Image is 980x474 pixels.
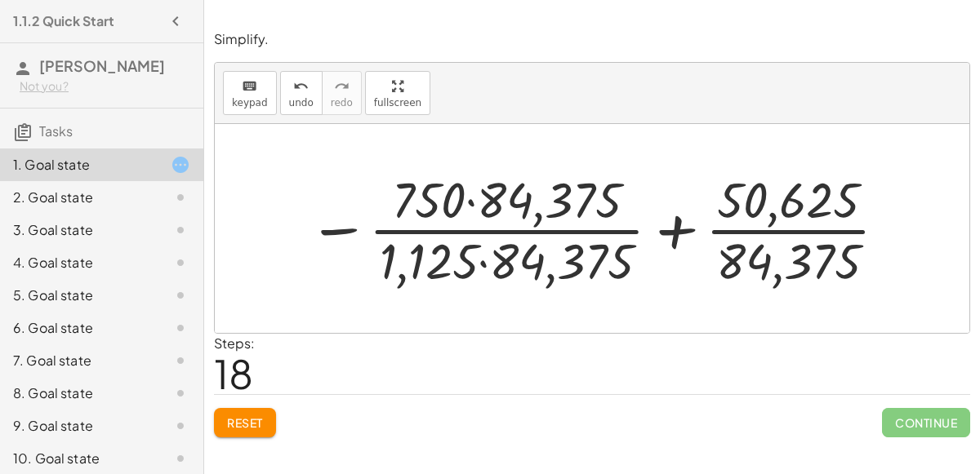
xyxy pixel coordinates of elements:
[322,71,362,115] button: redoredo
[171,449,190,468] i: Task not started.
[13,416,145,436] div: 9. Goal state
[242,77,257,96] i: keyboard
[334,77,350,96] i: redo
[13,155,145,175] div: 1. Goal state
[20,78,190,95] div: Not you?
[214,334,255,352] label: Steps:
[223,71,277,115] button: keyboardkeypad
[13,383,145,403] div: 8. Goal state
[374,97,421,109] span: fullscreen
[280,71,323,115] button: undoundo
[13,188,145,207] div: 2. Goal state
[171,416,190,436] i: Task not started.
[39,122,73,140] span: Tasks
[171,286,190,305] i: Task not started.
[214,348,253,398] span: 18
[13,11,114,31] h4: 1.1.2 Quick Start
[171,351,190,370] i: Task not started.
[214,408,276,437] button: Reset
[171,383,190,403] i: Task not started.
[13,318,145,338] div: 6. Goal state
[171,188,190,207] i: Task not started.
[13,220,145,240] div: 3. Goal state
[13,253,145,272] div: 4. Goal state
[365,71,430,115] button: fullscreen
[171,155,190,175] i: Task started.
[289,97,314,109] span: undo
[39,56,165,75] span: [PERSON_NAME]
[232,97,268,109] span: keypad
[171,253,190,272] i: Task not started.
[331,97,353,109] span: redo
[171,220,190,240] i: Task not started.
[13,286,145,305] div: 5. Goal state
[171,318,190,338] i: Task not started.
[227,415,263,430] span: Reset
[293,77,309,96] i: undo
[13,449,145,468] div: 10. Goal state
[214,30,970,49] p: Simplify.
[13,351,145,370] div: 7. Goal state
